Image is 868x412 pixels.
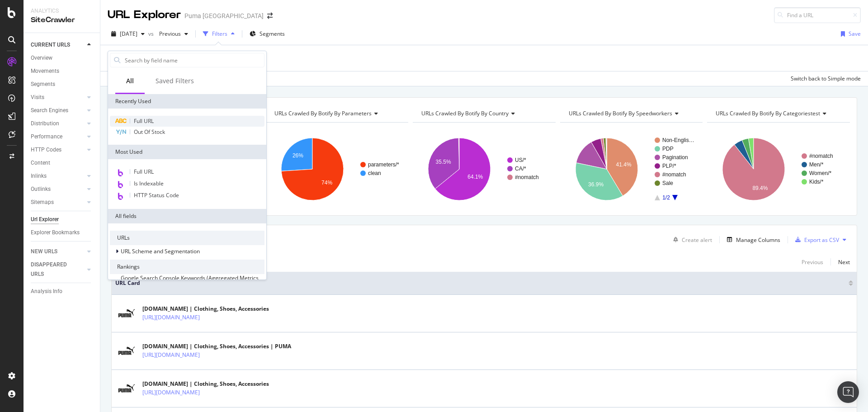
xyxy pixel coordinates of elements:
[134,117,154,125] span: Full URL
[588,181,604,188] text: 36.9%
[838,256,850,267] button: Next
[246,27,288,41] button: Segments
[31,247,85,256] a: NEW URLS
[148,30,156,38] span: vs
[838,258,850,266] div: Next
[115,308,138,319] img: main image
[31,145,85,155] a: HTTP Codes
[31,132,85,142] a: Performance
[849,30,861,38] div: Save
[31,158,94,168] a: Content
[31,228,80,237] div: Explorer Bookmarks
[31,106,85,115] a: Search Engines
[259,30,285,38] span: Segments
[120,30,137,38] span: 2025 Aug. 10th
[31,40,85,50] a: CURRENT URLS
[662,163,676,169] text: PLP/*
[31,106,68,115] div: Search Engines
[292,152,303,159] text: 26%
[809,161,824,168] text: Men/*
[662,137,694,143] text: Non-Englis…
[567,106,695,121] h4: URLs Crawled By Botify By speedworkers
[837,27,861,41] button: Save
[31,287,94,296] a: Analysis Info
[115,279,846,287] span: URL Card
[421,109,509,117] span: URLs Crawled By Botify By country
[31,53,94,63] a: Overview
[31,66,59,76] div: Movements
[560,130,702,208] svg: A chart.
[121,274,259,289] span: Google Search Console Keywords (Aggregated Metrics By URL)
[199,27,238,41] button: Filters
[707,130,849,208] svg: A chart.
[115,345,138,357] img: main image
[31,66,94,76] a: Movements
[31,171,47,181] div: Inlinks
[212,30,227,38] div: Filters
[142,342,291,350] div: [DOMAIN_NAME] | Clothing, Shoes, Accessories | PUMA
[31,119,85,128] a: Distribution
[108,94,266,109] div: Recently Used
[467,174,483,180] text: 64.1%
[142,305,269,313] div: [DOMAIN_NAME] | Clothing, Shoes, Accessories
[662,154,688,161] text: Pagination
[774,7,861,23] input: Find a URL
[804,236,839,244] div: Export as CSV
[134,128,165,136] span: Out Of Stock
[31,215,94,224] a: Url Explorer
[837,381,859,403] div: Open Intercom Messenger
[156,76,194,85] div: Saved Filters
[436,159,451,165] text: 35.5%
[266,130,407,208] svg: A chart.
[662,171,686,178] text: #nomatch
[31,80,94,89] a: Segments
[809,179,824,185] text: Kids/*
[714,106,842,121] h4: URLs Crawled By Botify By categoriestest
[142,388,200,397] a: [URL][DOMAIN_NAME]
[31,247,57,256] div: NEW URLS
[321,180,332,186] text: 74%
[31,287,62,296] div: Analysis Info
[736,236,780,244] div: Manage Columns
[662,180,673,186] text: Sale
[108,7,181,23] div: URL Explorer
[156,30,181,38] span: Previous
[31,53,52,63] div: Overview
[787,71,861,86] button: Switch back to Simple mode
[184,11,264,20] div: Puma [GEOGRAPHIC_DATA]
[802,258,823,266] div: Previous
[108,209,266,223] div: All fields
[31,228,94,237] a: Explorer Bookmarks
[368,170,381,176] text: clean
[792,232,839,247] button: Export as CSV
[124,53,264,67] input: Search by field name
[670,232,712,247] button: Create alert
[273,106,401,121] h4: URLs Crawled By Botify By parameters
[723,234,780,245] button: Manage Columns
[126,76,134,85] div: All
[31,171,85,181] a: Inlinks
[616,161,631,168] text: 41.4%
[31,15,93,25] div: SiteCrawler
[31,260,76,279] div: DISAPPEARED URLS
[274,109,372,117] span: URLs Crawled By Botify By parameters
[156,27,192,41] button: Previous
[31,198,54,207] div: Sitemaps
[413,130,554,208] svg: A chart.
[662,194,670,201] text: 1/2
[134,180,164,187] span: Is Indexable
[31,215,59,224] div: Url Explorer
[142,380,269,388] div: [DOMAIN_NAME] | Clothing, Shoes, Accessories
[108,27,148,41] button: [DATE]
[110,260,264,274] div: Rankings
[134,168,154,175] span: Full URL
[809,153,833,159] text: #nomatch
[31,198,85,207] a: Sitemaps
[134,191,179,199] span: HTTP Status Code
[110,231,264,245] div: URLs
[31,132,62,142] div: Performance
[802,256,823,267] button: Previous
